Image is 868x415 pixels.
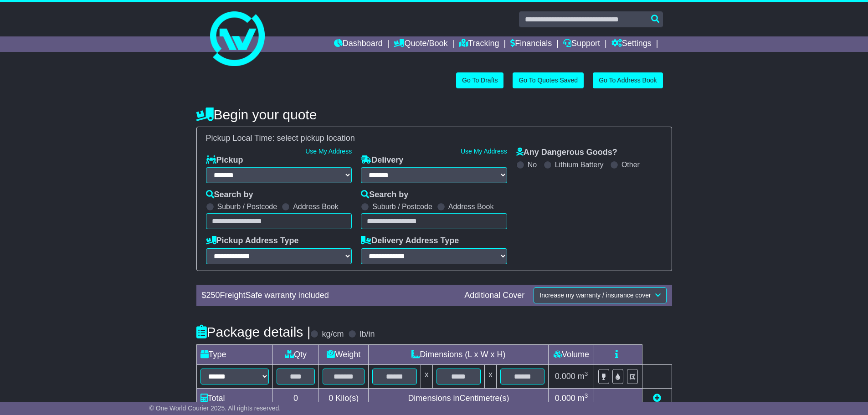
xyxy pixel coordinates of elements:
a: Tracking [459,36,499,52]
span: m [578,394,588,403]
span: 0 [329,394,333,403]
td: Total [196,388,272,408]
a: Go To Drafts [456,72,503,88]
div: $ FreightSafe warranty included [197,291,460,301]
td: x [485,364,497,388]
label: Search by [361,190,408,200]
label: No [528,160,537,169]
td: Weight [319,344,369,364]
label: Lithium Battery [555,160,604,169]
label: Suburb / Postcode [217,202,277,211]
a: Go To Address Book [593,72,663,88]
label: Search by [206,190,253,200]
span: © One World Courier 2025. All rights reserved. [149,405,281,412]
label: Other [621,160,640,169]
div: Additional Cover [460,291,529,301]
span: 250 [206,291,220,300]
label: Pickup [206,155,243,165]
span: m [578,372,588,381]
td: x [421,364,432,388]
button: Increase my warranty / insurance cover [534,287,666,303]
td: Kilo(s) [319,388,369,408]
label: kg/cm [322,329,344,339]
div: Pickup Local Time: [201,133,667,143]
h4: Begin your quote [196,107,672,122]
td: 0 [272,388,319,408]
label: Address Book [448,202,494,211]
a: Dashboard [334,36,383,52]
a: Go To Quotes Saved [513,72,584,88]
sup: 3 [585,370,588,377]
h4: Package details | [196,324,311,339]
a: Support [563,36,600,52]
span: select pickup location [277,133,355,143]
span: Increase my warranty / insurance cover [539,292,651,299]
td: Dimensions (L x W x H) [369,344,549,364]
span: 0.000 [555,394,575,403]
a: Use My Address [305,148,352,155]
a: Quote/Book [394,36,447,52]
a: Settings [611,36,652,52]
span: 0.000 [555,372,575,381]
a: Add new item [653,394,661,403]
label: Address Book [293,202,339,211]
label: Delivery Address Type [361,236,459,246]
label: Any Dangerous Goods? [516,148,617,158]
td: Dimensions in Centimetre(s) [369,388,549,408]
td: Type [196,344,272,364]
td: Qty [272,344,319,364]
a: Use My Address [461,148,507,155]
label: lb/in [360,329,375,339]
a: Financials [510,36,552,52]
td: Volume [549,344,594,364]
label: Suburb / Postcode [372,202,432,211]
label: Delivery [361,155,403,165]
sup: 3 [585,392,588,399]
label: Pickup Address Type [206,236,299,246]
